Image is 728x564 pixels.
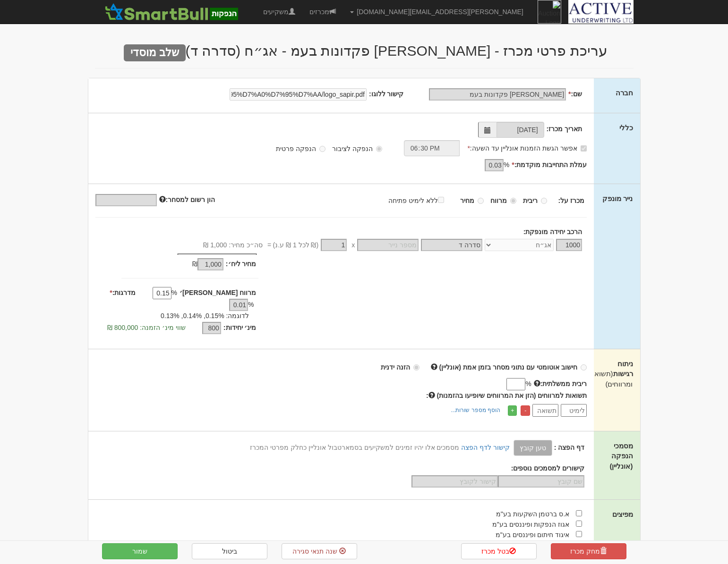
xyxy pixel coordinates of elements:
[107,324,186,331] span: שווי מינ׳ הזמנה: 800,000 ₪
[534,379,587,388] label: ריבית ממשלתית:
[357,239,419,251] input: מספר נייר
[426,391,587,400] label: :
[226,259,257,269] label: מחיר ליח׳:
[523,197,538,204] strong: ריבית
[438,197,444,203] input: ללא לימיט פתיחה
[601,359,633,389] label: ניתוח רגישות
[267,240,271,250] span: =
[601,441,633,471] label: מסמכי הנפקה (אונליין)
[588,370,633,387] span: (תשואות ומרווחים)
[478,198,484,204] input: מחיר
[510,198,516,204] input: מרווח
[161,312,249,320] span: לדוגמה: 0.15%, 0.14%, 0.13%
[102,543,178,559] button: שמור
[437,392,587,399] span: תשואות למרווחים (הזן את המרווחים שיופיעו בהזמנות)
[250,444,459,451] span: מסמכים אלו יהיו זמינים למשקיעים בסמארטבול אונליין כחלק מפרטי המכרז
[616,88,633,98] label: חברה
[558,197,585,204] strong: מכרז על:
[332,144,382,153] label: הנפקה לציבור
[581,145,587,152] input: אפשר הגשת הזמנות אונליין עד השעה:*
[508,405,517,416] a: +
[159,195,215,204] label: הון רשום למסחר:
[492,521,570,528] span: אגוז הנפקות ופיננסים בע"מ
[271,240,318,250] span: (₪ לכל 1 ₪ ע.נ)
[521,405,530,416] a: -
[556,239,582,251] input: כמות
[192,543,267,559] a: ביטול
[448,405,503,415] a: הוסף מספר שורות...
[180,288,256,297] label: מרווח [PERSON_NAME]׳
[223,323,257,332] label: מינ׳ יחידות:
[523,228,582,236] strong: הרכב יחידה מונפקת:
[124,44,185,61] span: שלב מוסדי
[496,510,570,518] span: א.ס ברטמן השקעות בע"מ
[612,509,633,519] label: מפיצים
[351,240,355,250] span: x
[421,239,482,251] input: שם הסדרה *
[532,404,558,417] input: תשואה
[276,144,325,153] label: הנפקה פרטית
[282,543,357,559] a: שנה תנאי סגירה
[102,2,241,21] img: SmartBull Logo
[411,475,498,488] input: קישור לקובץ
[461,444,510,451] a: קישור לדף הפצה
[439,363,578,371] strong: חישוב אוטומטי עם נתוני מסחר בזמן אמת (אונליין)
[171,288,177,297] span: %
[504,160,509,169] span: %
[376,146,382,152] input: הנפקה לציבור
[461,543,537,559] a: בטל מכרז
[547,124,582,134] label: תאריך מכרז:
[460,197,474,204] strong: מחיר
[381,363,410,371] strong: הזנה ידנית
[602,194,633,203] label: נייר מונפק
[498,475,584,488] input: שם קובץ
[619,123,633,133] label: כללי
[561,404,587,417] input: לימיט
[490,197,507,204] strong: מרווח
[525,379,531,388] span: %
[319,146,325,152] input: הנפקה פרטית
[110,288,136,297] label: מדרגות:
[581,364,587,370] input: חישוב אוטומטי עם נתוני מסחר בזמן אמת (אונליין)
[203,240,263,250] span: סה״כ מחיר: 1,000 ₪
[511,464,584,472] strong: קישורים למסמכים נוספים:
[321,239,347,251] input: מחיר *
[541,198,547,204] input: ריבית
[388,195,454,205] label: ללא לימיט פתיחה
[512,160,587,169] label: עמלת התחייבות מוקדמת:
[551,543,626,559] a: מחק מכרז
[292,547,337,555] span: שנה תנאי סגירה
[467,143,587,153] label: אפשר הגשת הזמנות אונליין עד השעה:
[554,444,584,451] strong: דף הפצה :
[413,364,420,370] input: הזנה ידנית
[369,89,404,99] label: קישור ללוגו:
[568,89,582,99] label: שם:
[153,259,226,270] div: ₪
[248,300,254,309] span: %
[496,531,570,539] span: איגוד חיתום ופיננסים בע"מ
[95,43,634,59] h2: עריכת פרטי מכרז - [PERSON_NAME] פקדונות בעמ - אג״ח (סדרה ד)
